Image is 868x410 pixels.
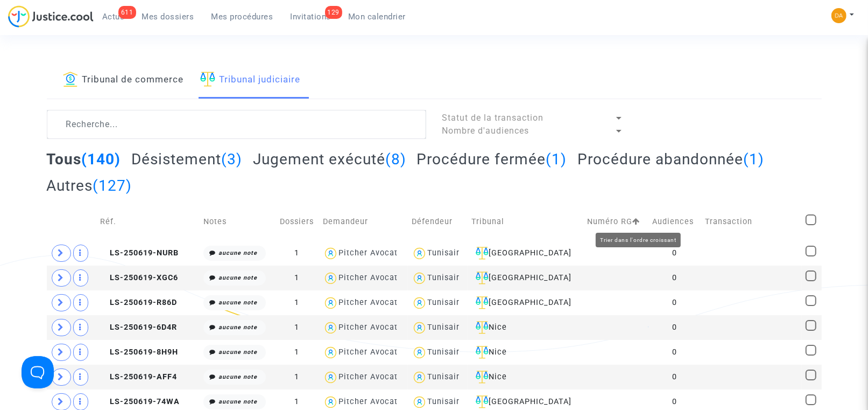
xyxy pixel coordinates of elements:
[8,5,94,27] img: jc-logo.svg
[412,295,427,311] img: icon-user.svg
[100,372,177,381] span: LS-250619-AFF4
[218,349,257,356] i: aucune note
[275,365,320,390] td: 1
[471,395,580,408] div: [GEOGRAPHIC_DATA]
[221,150,242,168] span: (3)
[275,241,320,266] td: 1
[200,203,275,241] td: Notes
[385,150,406,168] span: (8)
[100,397,180,406] span: LS-250619-74WA
[408,203,468,241] td: Défendeur
[275,340,320,365] td: 1
[648,365,701,390] td: 0
[427,323,460,332] div: Tunisair
[291,12,331,22] span: Invitations
[323,295,338,311] img: icon-user.svg
[323,270,338,286] img: icon-user.svg
[743,150,764,168] span: (1)
[412,370,427,385] img: icon-user.svg
[100,323,177,332] span: LS-250619-6D4R
[142,12,194,22] span: Mes dossiers
[275,315,320,340] td: 1
[476,321,489,334] img: icon-faciliter-sm.svg
[338,298,398,307] div: Pitcher Avocat
[417,150,567,169] h2: Procédure fermée
[218,274,257,281] i: aucune note
[476,395,489,408] img: icon-faciliter-sm.svg
[577,150,764,169] h2: Procédure abandonnée
[648,266,701,290] td: 0
[476,296,489,309] img: icon-faciliter-sm.svg
[63,62,184,99] a: Tribunal de commerce
[583,203,648,241] td: Numéro RG
[200,62,301,99] a: Tribunal judiciaire
[319,203,408,241] td: Demandeur
[218,299,257,306] i: aucune note
[203,9,282,25] a: Mes procédures
[427,248,460,258] div: Tunisair
[323,246,338,261] img: icon-user.svg
[648,241,701,266] td: 0
[648,340,701,365] td: 0
[323,370,338,385] img: icon-user.svg
[100,273,178,282] span: LS-250619-XGC6
[218,249,257,256] i: aucune note
[131,150,242,169] h2: Désistement
[442,126,530,136] span: Nombre d'audiences
[471,272,580,284] div: [GEOGRAPHIC_DATA]
[340,9,414,25] a: Mon calendrier
[338,323,398,332] div: Pitcher Avocat
[412,320,427,336] img: icon-user.svg
[338,348,398,357] div: Pitcher Avocat
[275,266,320,290] td: 1
[476,346,489,359] img: icon-faciliter-sm.svg
[648,203,701,241] td: Audiences
[47,176,132,195] h2: Autres
[476,272,489,284] img: icon-faciliter-sm.svg
[412,270,427,286] img: icon-user.svg
[442,113,544,123] span: Statut de la transaction
[275,203,320,241] td: Dossiers
[471,371,580,384] div: Nice
[218,398,257,405] i: aucune note
[96,203,200,241] td: Réf.
[476,371,489,384] img: icon-faciliter-sm.svg
[63,72,78,87] img: icon-banque.svg
[218,324,257,331] i: aucune note
[323,320,338,336] img: icon-user.svg
[476,247,489,260] img: icon-faciliter-sm.svg
[427,397,460,406] div: Tunisair
[102,12,125,22] span: Actus
[118,6,136,19] div: 611
[427,372,460,381] div: Tunisair
[412,246,427,261] img: icon-user.svg
[47,150,121,169] h2: Tous
[427,273,460,282] div: Tunisair
[338,248,398,258] div: Pitcher Avocat
[218,373,257,380] i: aucune note
[338,273,398,282] div: Pitcher Avocat
[468,203,583,241] td: Tribunal
[427,298,460,307] div: Tunisair
[323,394,338,410] img: icon-user.svg
[100,248,179,258] span: LS-250619-NURB
[471,247,580,260] div: [GEOGRAPHIC_DATA]
[94,9,133,25] a: 611Actus
[253,150,406,169] h2: Jugement exécuté
[348,12,406,22] span: Mon calendrier
[412,394,427,410] img: icon-user.svg
[471,296,580,309] div: [GEOGRAPHIC_DATA]
[338,372,398,381] div: Pitcher Avocat
[100,348,178,357] span: LS-250619-8H9H
[82,150,121,168] span: (140)
[831,8,846,23] img: f196418186172f8aa65772d580cc3cbf
[100,298,177,307] span: LS-250619-R86D
[471,321,580,334] div: Nice
[22,356,54,388] iframe: Help Scout Beacon - Open
[427,348,460,357] div: Tunisair
[412,345,427,360] img: icon-user.svg
[323,345,338,360] img: icon-user.svg
[200,72,215,87] img: icon-faciliter-sm.svg
[546,150,567,168] span: (1)
[701,203,802,241] td: Transaction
